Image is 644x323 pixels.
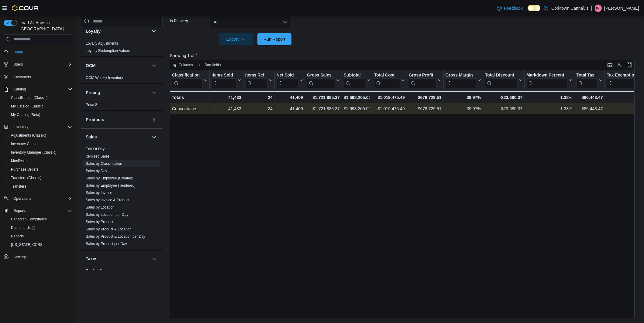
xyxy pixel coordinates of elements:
[172,73,208,88] button: Classification
[86,90,149,96] button: Pricing
[526,73,572,88] button: Markdown Percent
[86,176,133,180] a: Sales by Employee (Created)
[6,93,75,102] button: Classification (Classic)
[6,232,75,240] button: Reports
[179,63,193,67] span: Columns
[9,132,49,139] a: Adjustments (Classic)
[86,75,123,80] span: OCM Weekly Inventory
[9,241,45,248] a: [US_STATE] CCRS
[6,140,75,148] button: Inventory Count
[11,112,40,117] span: My Catalog (Beta)
[245,94,273,101] div: 24
[528,11,528,12] span: Dark Mode
[9,233,26,240] a: Reports
[11,175,41,180] span: Transfers (Classic)
[86,169,107,173] a: Sales by Day
[86,234,145,239] a: Sales by Product & Location per Day
[13,208,26,213] span: Reports
[604,5,639,12] p: [PERSON_NAME]
[212,94,241,101] div: 41,433
[86,154,110,159] span: Itemized Sales
[205,63,221,67] span: Sort fields
[81,40,163,57] div: Loyalty
[6,165,75,174] button: Purchase Orders
[445,73,481,88] button: Gross Margin
[307,73,335,78] div: Gross Sales
[277,105,303,112] div: 41,409
[409,105,442,112] div: $678,729.51
[86,205,115,209] a: Sales by Location
[86,269,104,273] a: Tax Details
[9,94,72,101] span: Classification (Classic)
[11,104,45,109] span: My Catalog (Classic)
[408,73,436,88] div: Gross Profit
[172,73,203,88] div: Classification
[408,73,436,78] div: Gross Profit
[6,215,75,223] button: Canadian Compliance
[9,166,72,173] span: Purchase Orders
[374,73,400,88] div: Total Cost
[277,73,298,88] div: Net Sold
[11,141,37,146] span: Inventory Count
[13,124,28,129] span: Inventory
[86,256,149,262] button: Taxes
[150,133,158,141] button: Sales
[6,148,75,157] button: Inventory Manager (Classic)
[81,267,163,284] div: Taxes
[9,216,72,223] span: Canadian Compliance
[1,123,75,131] button: Inventory
[150,89,158,96] button: Pricing
[11,123,72,131] span: Inventory
[1,194,75,203] button: Operations
[9,140,39,148] a: Inventory Count
[86,90,100,96] h3: Pricing
[9,111,72,118] span: My Catalog (Beta)
[13,255,26,260] span: Settings
[86,76,123,80] a: OCM Weekly Inventory
[223,33,250,45] span: Export
[1,206,75,215] button: Reports
[86,63,96,69] h3: OCM
[245,73,273,88] button: Items Ref
[307,94,340,101] div: $1,721,885.37
[86,268,104,273] span: Tax Details
[6,131,75,140] button: Adjustments (Classic)
[86,147,105,151] a: End Of Day
[9,103,47,110] a: My Catalog (Classic)
[86,212,128,217] span: Sales by Location per Day
[485,94,522,101] div: -$23,680.37
[13,75,31,80] span: Customers
[607,73,642,88] div: Tax Exemptions
[307,105,340,112] div: $1,721,885.37
[344,73,365,78] div: Subtotal
[219,33,253,45] button: Export
[6,182,75,191] button: Transfers
[9,174,44,182] a: Transfers (Classic)
[6,110,75,119] button: My Catalog (Beta)
[11,123,31,131] button: Inventory
[576,94,603,101] div: $86,443.47
[12,5,39,11] img: Cova
[86,154,110,158] a: Itemized Sales
[11,73,33,81] a: Customers
[1,60,75,69] button: Users
[86,183,136,188] a: Sales by Employee (Tendered)
[172,105,208,112] div: Concentrates
[11,242,43,247] span: [US_STATE] CCRS
[86,48,130,53] span: Loyalty Redemption Values
[86,220,113,224] a: Sales by Product
[170,53,639,59] p: Showing 1 of 1
[576,105,603,112] div: $86,443.47
[11,253,29,261] a: Settings
[11,207,72,214] span: Reports
[9,224,38,231] a: Dashboards
[576,73,598,78] div: Total Tax
[212,105,241,112] div: 41,433
[6,157,75,165] button: Manifests
[170,19,188,23] label: Is Delivery
[9,166,41,173] a: Purchase Orders
[86,205,115,210] span: Sales by Location
[86,134,97,140] h3: Sales
[11,61,72,68] span: Users
[445,94,481,101] div: 39.97%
